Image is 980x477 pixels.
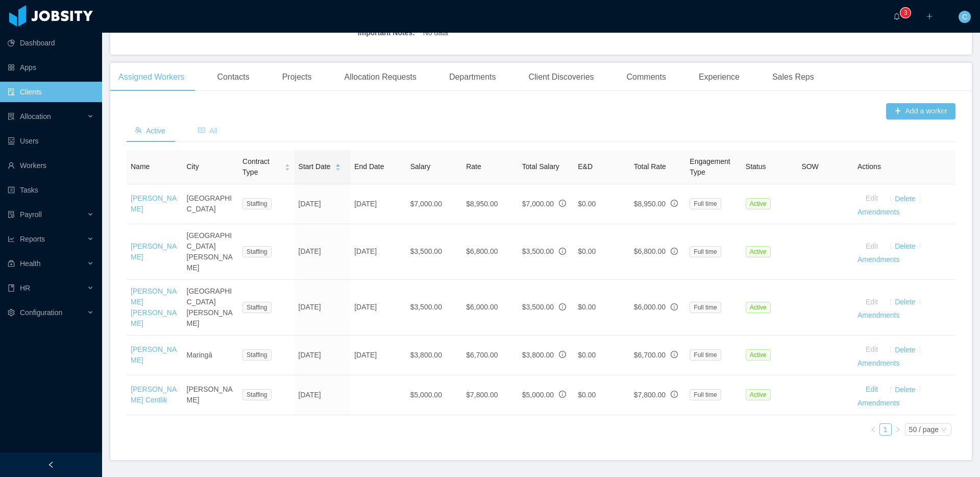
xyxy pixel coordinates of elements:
[857,190,886,207] button: Edit
[690,302,721,313] span: Full time
[183,184,239,224] td: [GEOGRAPHIC_DATA]
[892,423,904,436] li: Next Page
[423,28,448,38] span: No data
[895,385,915,393] a: Delete
[909,424,939,435] div: 50 / page
[746,302,771,313] span: Active
[135,127,165,135] span: Active
[904,8,908,18] p: 3
[274,63,320,91] div: Projects
[8,155,94,176] a: icon: userWorkers
[962,11,967,23] span: C
[801,162,818,171] span: SOW
[8,33,94,53] a: icon: pie-chartDashboard
[20,259,40,268] span: Health
[198,127,217,135] span: All
[242,349,271,361] span: Staffing
[690,246,721,257] span: Full time
[522,200,554,208] span: $7,000.00
[284,166,290,170] i: icon: caret-down
[746,198,771,209] span: Active
[462,280,518,336] td: $6,000.00
[926,13,933,20] i: icon: plus
[242,246,271,257] span: Staffing
[295,375,351,415] td: [DATE]
[559,248,566,255] span: info-circle
[634,351,666,359] span: $6,700.00
[20,210,42,219] span: Payroll
[880,424,891,435] a: 1
[634,391,666,399] span: $7,800.00
[671,303,678,311] span: info-circle
[187,162,199,171] span: City
[690,389,721,400] span: Full time
[406,336,462,375] td: $3,800.00
[242,156,280,178] span: Contract Type
[295,280,351,336] td: [DATE]
[671,248,678,255] span: info-circle
[691,63,748,91] div: Experience
[8,113,15,120] i: icon: solution
[857,381,886,398] button: Edit
[764,63,822,91] div: Sales Reps
[619,63,674,91] div: Comments
[522,351,554,359] span: $3,800.00
[746,389,771,400] span: Active
[8,180,94,200] a: icon: profileTasks
[634,200,666,208] span: $8,950.00
[466,162,481,171] span: Rate
[895,345,915,353] a: Delete
[857,238,886,254] button: Edit
[110,63,193,91] div: Assigned Workers
[354,162,384,171] span: End Date
[20,112,51,121] span: Allocation
[941,426,947,434] i: icon: down
[350,224,406,280] td: [DATE]
[295,184,351,224] td: [DATE]
[671,391,678,398] span: info-circle
[335,162,341,170] div: Sort
[20,235,45,243] span: Reports
[8,131,94,151] a: icon: robotUsers
[746,162,766,171] span: Status
[336,63,424,91] div: Allocation Requests
[690,157,730,176] span: Engagement Type
[867,423,879,436] li: Previous Page
[671,351,678,358] span: info-circle
[8,82,94,102] a: icon: auditClients
[857,399,899,407] a: Amendments
[8,260,15,267] i: icon: medicine-box
[559,391,566,398] span: info-circle
[559,303,566,311] span: info-circle
[462,336,518,375] td: $6,700.00
[520,63,602,91] div: Client Discoveries
[895,194,915,202] a: Delete
[893,13,900,20] i: icon: bell
[462,184,518,224] td: $8,950.00
[690,349,721,361] span: Full time
[8,211,15,218] i: icon: file-protect
[350,336,406,375] td: [DATE]
[857,311,899,319] a: Amendments
[406,224,462,280] td: $3,500.00
[131,162,150,171] span: Name
[406,375,462,415] td: $5,000.00
[578,247,596,255] span: $0.00
[895,426,901,433] i: icon: right
[886,103,955,120] button: icon: plusAdd a worker
[131,242,177,261] a: [PERSON_NAME]
[8,284,15,292] i: icon: book
[266,28,415,38] b: Important Notes:
[578,162,593,171] span: E&D
[857,208,899,216] a: Amendments
[335,166,340,170] i: icon: caret-down
[857,294,886,310] button: Edit
[746,349,771,361] span: Active
[242,198,271,209] span: Staffing
[295,336,351,375] td: [DATE]
[131,287,177,327] a: [PERSON_NAME] [PERSON_NAME]
[350,280,406,336] td: [DATE]
[895,298,915,306] a: Delete
[183,336,239,375] td: Maringá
